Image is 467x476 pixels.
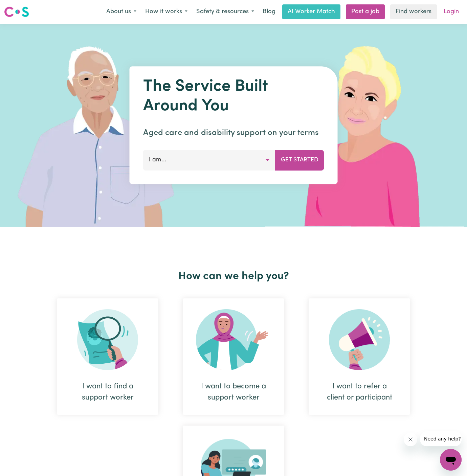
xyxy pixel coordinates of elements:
[45,270,422,283] h2: How can we help you?
[325,381,394,403] div: I want to refer a client or participant
[143,77,324,116] h1: The Service Built Around You
[329,309,390,370] img: Refer
[346,4,385,19] a: Post a job
[57,298,158,415] div: I want to find a support worker
[259,4,280,19] a: Blog
[440,449,462,471] iframe: Button to launch messaging window
[275,150,324,170] button: Get Started
[77,309,138,370] img: Search
[4,4,29,20] a: Careseekers logo
[199,381,268,403] div: I want to become a support worker
[102,5,141,19] button: About us
[420,431,462,446] iframe: Message from company
[196,309,271,370] img: Become Worker
[4,6,29,18] img: Careseekers logo
[183,298,284,415] div: I want to become a support worker
[309,298,410,415] div: I want to refer a client or participant
[390,4,437,19] a: Find workers
[143,150,275,170] button: I am...
[440,4,463,19] a: Login
[282,4,340,19] a: AI Worker Match
[141,5,192,19] button: How it works
[404,433,417,446] iframe: Close message
[143,127,324,139] p: Aged care and disability support on your terms
[192,5,259,19] button: Safety & resources
[73,381,142,403] div: I want to find a support worker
